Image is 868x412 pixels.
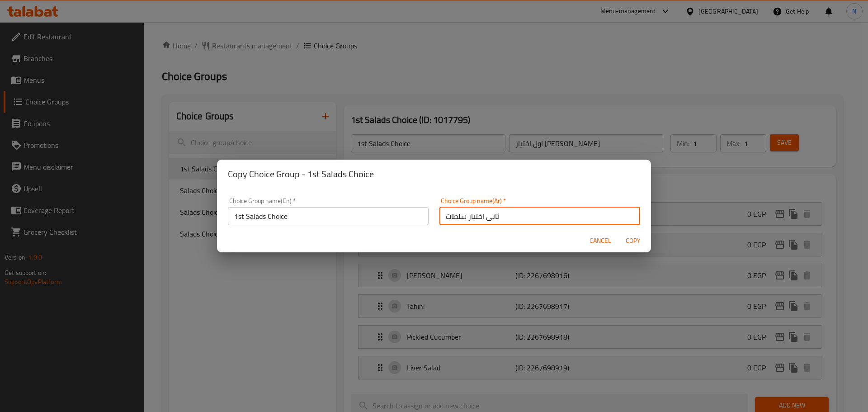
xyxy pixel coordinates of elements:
[622,235,644,246] span: Copy
[586,232,615,249] button: Cancel
[590,235,611,246] span: Cancel
[228,207,429,225] input: Please enter Choice Group name(en)
[228,167,640,181] h2: Copy Choice Group - 1st Salads Choice
[439,207,640,225] input: Please enter Choice Group name(ar)
[618,232,647,249] button: Copy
